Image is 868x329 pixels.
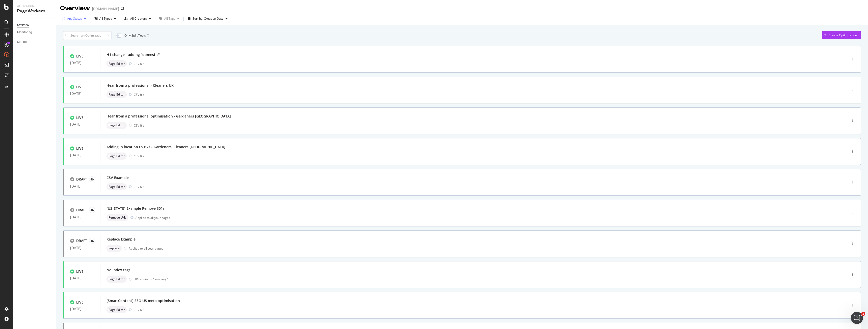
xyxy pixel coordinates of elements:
[70,307,94,311] div: [DATE]
[186,15,230,23] button: Sort by: Creation Date
[122,15,153,23] button: All Creators
[108,155,125,158] span: Page Editor
[121,7,124,11] div: arrow-right-arrow-left
[70,153,94,157] div: [DATE]
[70,246,94,250] div: [DATE]
[108,93,125,96] span: Page Editor
[106,298,180,303] div: [SmartContent] SEO US meta optimisation
[829,33,857,37] div: Create Optimization
[108,247,120,250] span: Replace
[17,30,32,35] div: Monitoring
[70,184,94,188] div: [DATE]
[76,300,84,305] div: LIVE
[134,185,144,189] div: CSV file
[106,114,231,119] div: Hear from a professional optimisation - Gardeners [GEOGRAPHIC_DATA]
[92,6,119,11] div: [DOMAIN_NAME]
[106,153,127,160] div: neutral label
[106,91,127,98] div: neutral label
[124,33,146,38] div: Only Split Tests
[822,31,861,39] button: Create Optimization
[17,30,52,35] a: Monitoring
[134,93,144,97] div: CSV file
[17,8,52,14] div: PageWorkers
[70,92,94,96] div: [DATE]
[851,312,863,324] iframe: Intercom live chat
[63,31,112,40] input: Search an Optimization
[106,183,127,190] div: neutral label
[134,277,826,281] div: URL contains /company/
[164,17,175,20] div: All Tags
[106,214,128,221] div: neutral label
[76,146,84,151] div: LIVE
[134,154,144,158] div: CSV file
[108,216,126,219] span: Remove Urls
[108,185,125,188] span: Page Editor
[17,22,52,28] a: Overview
[76,54,84,59] div: LIVE
[106,60,127,67] div: neutral label
[17,4,52,8] div: Activation
[92,15,118,23] button: All Types
[67,17,82,20] div: Any Status
[70,122,94,126] div: [DATE]
[134,62,144,66] div: CSV file
[108,278,125,281] span: Page Editor
[106,206,165,211] div: [US_STATE] Example Remove 301s
[134,308,144,312] div: CSV file
[193,17,224,20] div: Sort by: Creation Date
[70,215,94,219] div: [DATE]
[106,276,127,283] div: neutral label
[60,15,88,23] button: Any Status
[17,22,29,28] div: Overview
[76,115,84,120] div: LIVE
[106,237,135,242] div: Replace Example
[106,122,127,129] div: neutral label
[106,144,225,149] div: Adding in location to H2s - Gardeners, Cleaners [GEOGRAPHIC_DATA]
[17,39,28,45] div: Settings
[106,52,160,57] div: H1 change - adding "domestic"
[135,216,170,220] div: Applied to all your pages
[70,276,94,280] div: [DATE]
[130,17,147,20] div: All Creators
[76,238,87,243] div: DRAFT
[17,39,52,45] a: Settings
[106,267,130,273] div: No index tags
[147,33,151,38] div: ( 1 )
[106,175,129,180] div: CSV Example
[861,312,865,316] span: 1
[108,308,125,311] span: Page Editor
[76,269,84,274] div: LIVE
[76,207,87,213] div: DRAFT
[106,83,174,88] div: Hear from a professional - Cleaners UK
[76,84,84,89] div: LIVE
[157,15,181,23] button: All Tags
[70,61,94,65] div: [DATE]
[134,123,144,128] div: CSV file
[106,245,122,252] div: neutral label
[99,17,112,20] div: All Types
[76,177,87,182] div: DRAFT
[108,124,125,127] span: Page Editor
[60,4,90,13] div: Overview
[129,246,163,251] div: Applied to all your pages
[108,62,125,65] span: Page Editor
[106,306,127,313] div: neutral label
